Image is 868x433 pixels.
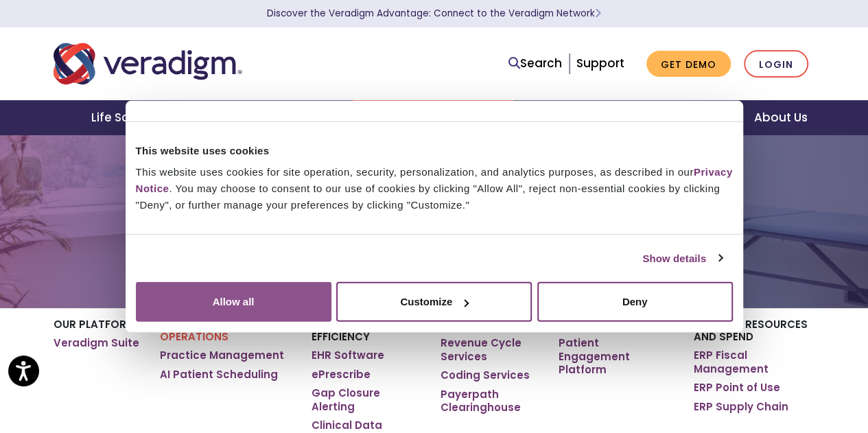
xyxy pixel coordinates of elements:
a: Coding Services [441,368,530,382]
div: This website uses cookies for site operation, security, personalization, and analytics purposes, ... [136,164,733,213]
a: Privacy Notice [136,166,733,194]
a: Payerpath Clearinghouse [441,388,538,414]
a: Revenue Cycle Services [441,336,538,363]
a: Search [508,54,562,73]
a: Discover the Veradigm Advantage: Connect to the Veradigm NetworkLearn More [267,7,601,20]
button: Allow all [136,282,331,322]
a: Patient Engagement Platform [559,336,672,377]
a: Get Demo [646,51,731,78]
button: Customize [336,282,532,322]
a: ePrescribe [312,368,371,382]
div: This website uses cookies [136,142,733,159]
a: ERP Supply Chain [693,400,788,414]
a: Gap Closure Alerting [312,386,421,413]
img: Veradigm logo [54,41,242,86]
a: Veradigm Suite [54,336,139,350]
a: About Us [738,100,824,135]
a: AI Patient Scheduling [160,368,278,382]
a: Show details [642,250,722,266]
a: Life Sciences [75,100,189,135]
button: Deny [537,282,733,322]
a: EHR Software [312,349,384,362]
a: ERP Fiscal Management [693,349,814,375]
a: Login [744,50,808,78]
a: Support [576,55,624,71]
span: Learn More [595,7,601,20]
a: Practice Management [160,349,284,362]
a: ERP Point of Use [693,381,779,395]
